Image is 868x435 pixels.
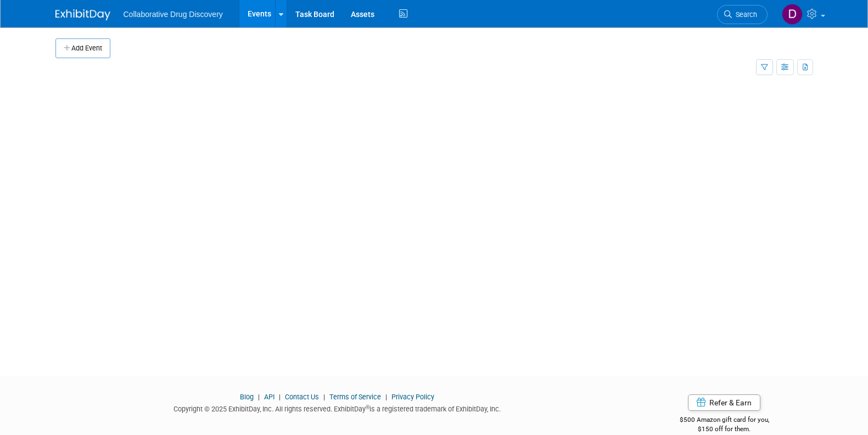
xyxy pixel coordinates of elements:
[732,10,757,19] span: Search
[688,394,760,411] a: Refer & Earn
[366,404,369,410] sup: ®
[55,9,110,20] img: ExhibitDay
[255,393,262,401] span: |
[391,393,434,401] a: Privacy Policy
[383,393,390,401] span: |
[636,425,813,434] div: $150 off for them.
[240,393,254,401] a: Blog
[124,10,223,19] span: Collaborative Drug Discovery
[782,4,803,25] img: Daniel Castro
[285,393,319,401] a: Contact Us
[264,393,275,401] a: API
[276,393,283,401] span: |
[55,402,620,414] div: Copyright © 2025 ExhibitDay, Inc. All rights reserved. ExhibitDay is a registered trademark of Ex...
[329,393,381,401] a: Terms of Service
[321,393,328,401] span: |
[55,38,110,58] button: Add Event
[717,5,768,24] a: Search
[636,408,813,433] div: $500 Amazon gift card for you,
